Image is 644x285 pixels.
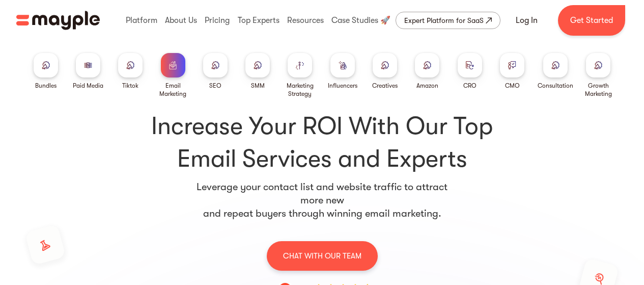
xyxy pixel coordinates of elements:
a: home [16,11,100,30]
a: CMO [500,53,524,90]
a: Bundles [34,53,58,90]
a: Expert Platform for SaaS [396,12,500,29]
a: Tiktok [118,53,143,90]
img: Mayple logo [16,11,100,30]
a: Paid Media [73,53,103,90]
p: Leverage your contact list and website traffic to attract more new and repeat buyers through winn... [188,180,457,220]
a: Growth Marketing [581,53,615,98]
div: Marketing Strategy [283,82,317,98]
h1: Increase Your ROI With Our Top Email Services and Experts [144,110,500,175]
a: CHAT WITH OUR TEAM [267,241,378,271]
div: Amazon [416,82,438,90]
a: Amazon [415,53,439,90]
a: Marketing Strategy [283,53,317,98]
div: Growth Marketing [581,82,615,98]
div: Influencers [328,82,357,90]
div: About Us [162,4,200,37]
a: Email Marketing [156,53,190,98]
div: Consultation [538,82,573,90]
div: SMM [251,82,265,90]
div: SEO [209,82,221,90]
div: Resources [285,4,326,37]
a: Consultation [538,53,573,90]
div: Top Experts [235,4,282,37]
a: CRO [458,53,482,90]
div: CRO [463,82,477,90]
a: Influencers [328,53,357,90]
p: CHAT WITH OUR TEAM [283,249,361,263]
div: Creatives [372,82,398,90]
div: Bundles [35,82,57,90]
div: Expert Platform for SaaS [404,14,484,27]
a: Get Started [558,5,625,36]
div: CMO [505,82,520,90]
a: SEO [203,53,228,90]
div: Pricing [202,4,232,37]
div: Tiktok [122,82,138,90]
a: Log In [503,8,550,33]
a: Creatives [372,53,398,90]
a: SMM [245,53,270,90]
div: Paid Media [73,82,103,90]
div: Platform [123,4,160,37]
div: Email Marketing [156,82,190,98]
